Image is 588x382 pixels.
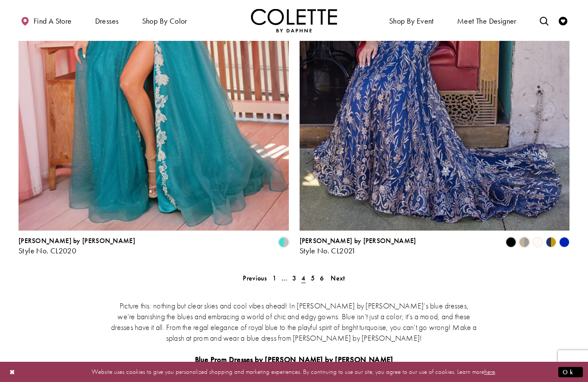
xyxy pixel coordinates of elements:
[19,237,135,255] div: Colette by Daphne Style No. CL2020
[320,274,324,283] span: 6
[308,272,317,284] a: 5
[538,9,551,32] a: Toggle search
[251,9,337,32] img: Colette by Daphne
[558,367,583,377] button: Submit Dialog
[546,237,556,247] i: Navy/Gold
[301,274,305,283] span: 4
[317,272,326,284] a: 6
[62,366,526,378] p: Website uses cookies to give you personalized shopping and marketing experiences. By continuing t...
[290,272,299,284] a: 3
[93,9,121,32] span: Dresses
[5,364,20,379] button: Close Dialog
[19,246,76,256] span: Style No. CL2020
[142,17,187,25] span: Shop by color
[387,9,436,32] span: Shop By Event
[279,272,290,284] a: ...
[19,236,135,245] span: [PERSON_NAME] by [PERSON_NAME]
[506,237,516,247] i: Black
[519,237,529,247] i: Gold/Pewter
[331,274,345,283] span: Next
[389,17,434,25] span: Shop By Event
[328,272,347,284] a: Next Page
[455,9,519,32] a: Meet the designer
[300,246,356,256] span: Style No. CL2021
[195,354,393,364] strong: Blue Prom Dresses by [PERSON_NAME] by [PERSON_NAME]
[270,272,279,284] a: 1
[34,17,72,25] span: Find a store
[532,237,543,247] i: Diamond White
[279,237,289,247] i: Turquoise/Silver
[251,9,337,32] a: Visit Home Page
[19,9,74,32] a: Find a store
[300,237,416,255] div: Colette by Daphne Style No. CL2021
[484,367,495,376] a: here
[311,274,315,283] span: 5
[243,274,267,283] span: Previous
[457,17,517,25] span: Meet the designer
[282,274,287,283] span: ...
[95,17,119,25] span: Dresses
[272,274,276,283] span: 1
[140,9,189,32] span: Shop by color
[299,272,308,284] span: Current page
[300,236,416,245] span: [PERSON_NAME] by [PERSON_NAME]
[557,9,569,32] a: Check Wishlist
[559,237,569,247] i: Royal Blue
[111,300,477,343] p: Picture this: nothing but clear skies and cool vibes ahead! In [PERSON_NAME] by [PERSON_NAME]’s b...
[240,272,269,284] a: Prev Page
[292,274,296,283] span: 3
